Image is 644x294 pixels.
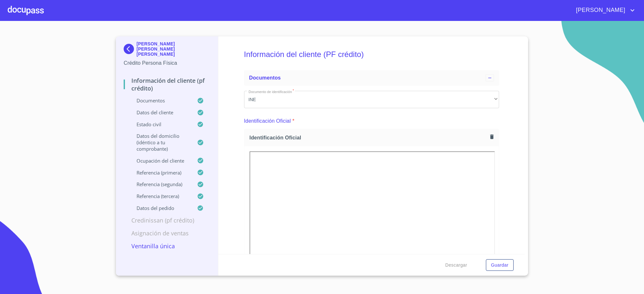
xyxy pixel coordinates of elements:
[124,205,197,211] p: Datos del pedido
[244,91,499,108] div: INE
[571,5,629,15] span: [PERSON_NAME]
[124,97,197,104] p: Documentos
[124,242,210,250] p: Ventanilla única
[124,44,137,54] img: Docupass spot blue
[124,109,197,116] p: Datos del cliente
[124,169,197,176] p: Referencia (primera)
[244,70,499,86] div: Documentos
[445,261,467,269] span: Descargar
[124,229,210,237] p: Asignación de Ventas
[124,157,197,164] p: Ocupación del Cliente
[250,134,488,141] span: Identificación Oficial
[137,41,210,57] p: [PERSON_NAME] [PERSON_NAME] [PERSON_NAME]
[124,181,197,187] p: Referencia (segunda)
[124,59,210,67] p: Crédito Persona Física
[124,216,210,224] p: Credinissan (PF crédito)
[249,75,281,81] span: Documentos
[244,41,499,68] h5: Información del cliente (PF crédito)
[124,193,197,199] p: Referencia (tercera)
[571,5,636,15] button: account of current user
[491,261,508,269] span: Guardar
[443,259,470,271] button: Descargar
[124,77,210,92] p: Información del cliente (PF crédito)
[244,117,291,125] p: Identificación Oficial
[124,41,210,59] div: [PERSON_NAME] [PERSON_NAME] [PERSON_NAME]
[124,133,197,152] p: Datos del domicilio (idéntico a tu comprobante)
[486,259,514,271] button: Guardar
[124,121,197,128] p: Estado Civil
